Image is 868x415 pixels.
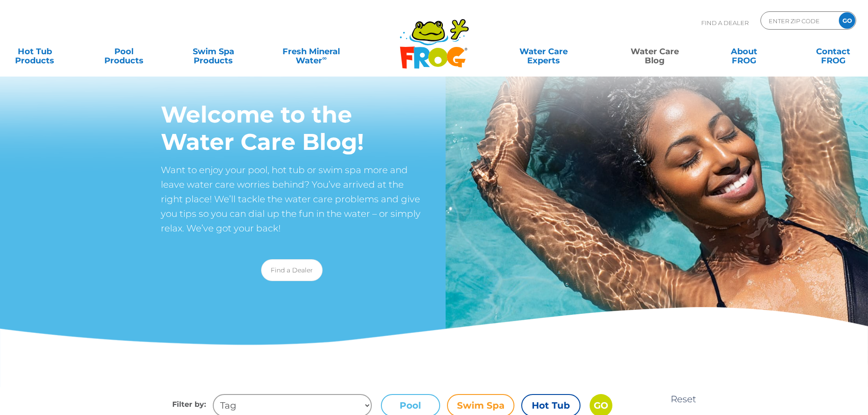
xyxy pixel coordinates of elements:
[768,14,829,27] input: Zip Code Form
[268,42,355,61] a: Fresh MineralWater∞
[709,42,779,61] a: AboutFROG
[799,42,868,61] a: ContactFROG
[620,42,689,61] a: Water CareBlog
[261,259,323,281] a: Find a Dealer
[839,12,855,29] input: GO
[161,163,423,236] p: Want to enjoy your pool, hot tub or swim spa more and leave water care worries behind? You’ve arr...
[89,42,159,61] a: PoolProducts
[671,394,696,405] a: Reset
[488,42,601,61] a: Water CareExperts
[322,54,327,61] sup: ∞
[701,11,749,34] p: Find A Dealer
[179,42,248,61] a: Swim SpaProducts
